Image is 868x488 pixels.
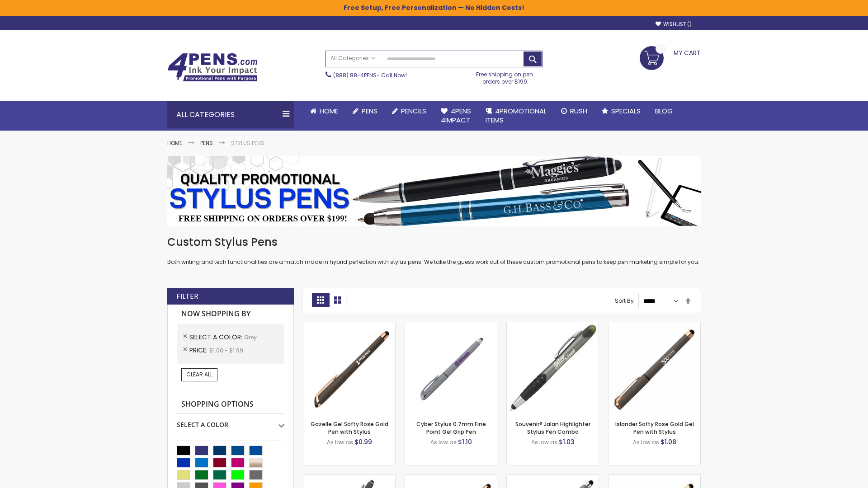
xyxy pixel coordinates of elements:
[554,101,594,121] a: Rush
[531,438,557,446] span: As low as
[401,106,426,116] span: Pencils
[478,101,554,131] a: 4PROMOTIONALITEMS
[633,438,659,446] span: As low as
[507,322,599,329] a: Souvenir® Jalan Highlighter Stylus Pen Combo-Grey
[385,101,434,121] a: Pencils
[167,139,182,147] a: Home
[656,21,692,28] a: Wishlist
[303,322,395,329] a: Gazelle Gel Softy Rose Gold Pen with Stylus-Grey
[167,235,701,266] div: Both writing and tech functionalities are a match made in hybrid perfection with stylus pens. We ...
[615,420,694,435] a: Islander Softy Rose Gold Gel Pen with Stylus
[327,438,353,446] span: As low as
[660,437,676,446] span: $1.08
[430,438,457,446] span: As low as
[231,139,264,147] strong: Stylus Pens
[609,322,700,414] img: Islander Softy Rose Gold Gel Pen with Stylus-Grey
[200,139,213,147] a: Pens
[594,101,648,121] a: Specials
[167,235,701,249] h1: Custom Stylus Pens
[486,106,547,125] span: 4PROMOTIONAL ITEMS
[167,156,701,226] img: Stylus Pens
[326,51,380,66] a: All Categories
[189,333,244,342] span: Select A Color
[611,106,641,116] span: Specials
[333,71,407,79] span: - Call Now!
[405,474,497,482] a: Gazelle Gel Softy Rose Gold Pen with Stylus - ColorJet-Grey
[416,420,486,435] a: Cyber Stylus 0.7mm Fine Point Gel Grip Pen
[559,437,575,446] span: $1.03
[362,106,377,116] span: Pens
[320,106,338,116] span: Home
[303,101,345,121] a: Home
[507,322,599,414] img: Souvenir® Jalan Highlighter Stylus Pen Combo-Grey
[176,291,198,301] strong: Filter
[312,293,329,307] strong: Grid
[458,437,472,446] span: $1.10
[609,322,700,329] a: Islander Softy Rose Gold Gel Pen with Stylus-Grey
[181,368,217,381] a: Clear All
[648,101,680,121] a: Blog
[515,420,590,435] a: Souvenir® Jalan Highlighter Stylus Pen Combo
[167,101,294,128] div: All Categories
[177,395,284,414] strong: Shopping Options
[244,333,257,341] span: Grey
[354,437,372,446] span: $0.99
[311,420,388,435] a: Gazelle Gel Softy Rose Gold Pen with Stylus
[303,474,395,482] a: Custom Soft Touch® Metal Pens with Stylus-Grey
[441,106,471,125] span: 4Pens 4impact
[209,347,243,354] span: $1.00 - $1.99
[167,53,258,82] img: 4Pens Custom Pens and Promotional Products
[405,322,497,329] a: Cyber Stylus 0.7mm Fine Point Gel Grip Pen-Grey
[303,322,395,414] img: Gazelle Gel Softy Rose Gold Pen with Stylus-Grey
[177,414,284,429] div: Select A Color
[434,101,478,131] a: 4Pens4impact
[345,101,385,121] a: Pens
[615,297,634,305] label: Sort By
[467,67,543,85] div: Free shipping on pen orders over $199
[655,106,673,116] span: Blog
[570,106,587,116] span: Rush
[609,474,700,482] a: Islander Softy Rose Gold Gel Pen with Stylus - ColorJet Imprint-Grey
[405,322,497,414] img: Cyber Stylus 0.7mm Fine Point Gel Grip Pen-Grey
[189,346,209,355] span: Price
[333,71,377,79] a: (888) 88-4PENS
[330,55,376,62] span: All Categories
[177,305,284,324] strong: Now Shopping by
[507,474,599,482] a: Minnelli Softy Pen with Stylus - Laser Engraved-Grey
[186,371,212,378] span: Clear All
